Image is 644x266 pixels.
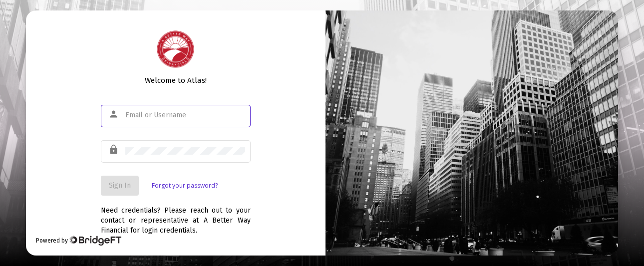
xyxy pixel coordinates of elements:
div: Powered by [36,236,121,246]
span: Sign In [109,181,131,190]
button: Sign In [101,176,139,196]
a: Forgot your password? [152,181,218,191]
div: Need credentials? Please reach out to your contact or representative at A Better Way Financial fo... [101,196,251,236]
mat-icon: lock [108,144,120,156]
input: Email or Username [125,111,245,119]
img: Bridge Financial Technology Logo [69,236,121,246]
div: Welcome to Atlas! [101,75,251,85]
mat-icon: person [108,108,120,120]
img: Logo [157,30,195,68]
